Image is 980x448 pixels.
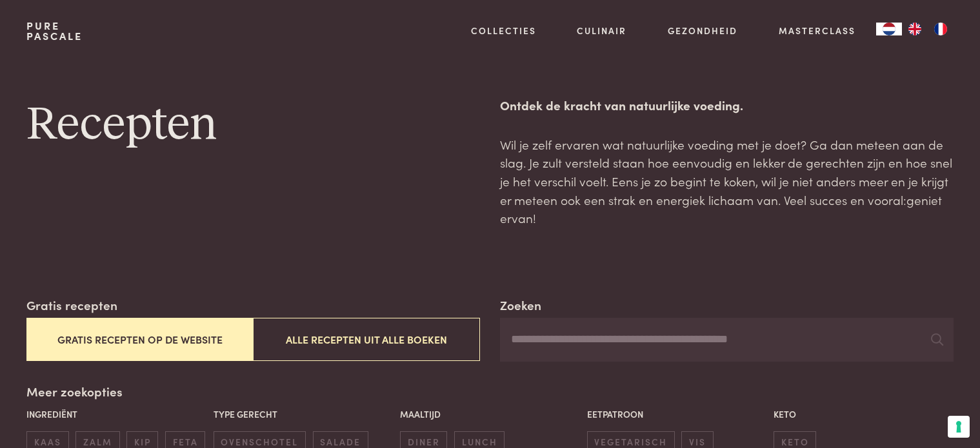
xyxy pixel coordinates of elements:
[26,296,117,315] label: Gratis recepten
[928,23,954,35] a: FR
[26,21,83,41] a: PurePascale
[26,407,206,421] p: Ingrediënt
[902,23,928,35] a: EN
[876,23,954,35] aside: Language selected: Nederlands
[471,24,536,37] a: Collecties
[400,407,580,421] p: Maaltijd
[587,407,767,421] p: Eetpatroon
[214,407,394,421] p: Type gerecht
[774,407,954,421] p: Keto
[668,24,737,37] a: Gezondheid
[876,23,902,35] div: Language
[253,318,479,361] button: Alle recepten uit alle boeken
[500,135,953,228] p: Wil je zelf ervaren wat natuurlijke voeding met je doet? Ga dan meteen aan de slag. Je zult verst...
[500,96,743,113] strong: Ontdek de kracht van natuurlijke voeding.
[26,96,479,154] h1: Recepten
[26,318,253,361] button: Gratis recepten op de website
[500,296,541,315] label: Zoeken
[577,24,626,37] a: Culinair
[902,23,954,35] ul: Language list
[876,23,902,35] a: NL
[779,24,855,37] a: Masterclass
[948,416,970,438] button: Uw voorkeuren voor toestemming voor trackingtechnologieën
